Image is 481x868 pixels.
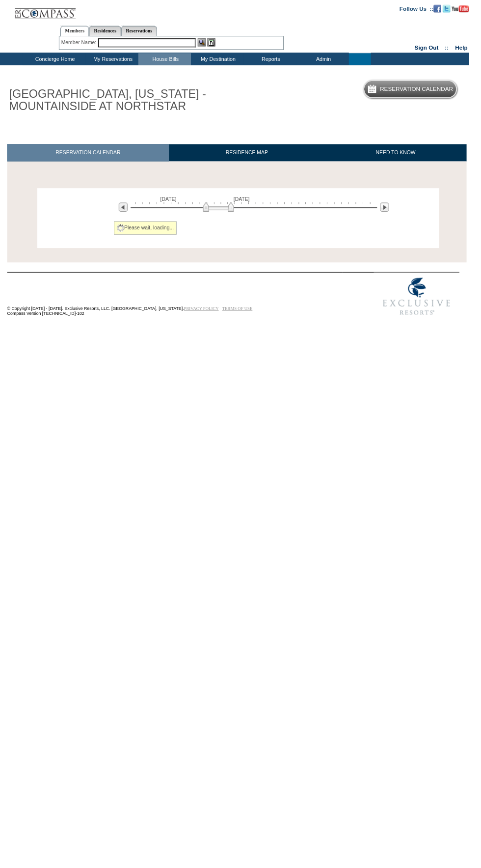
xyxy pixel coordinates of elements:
td: House Bills [142,55,196,67]
img: spinner2.gif [120,230,128,238]
a: Reservations [124,27,161,37]
td: Admin [304,55,358,67]
td: © Copyright [DATE] - [DATE]. Exclusive Resorts, LLC. [GEOGRAPHIC_DATA], [US_STATE]. Compass Versi... [7,280,351,329]
a: PRIVACY POLICY [188,314,224,319]
h1: [GEOGRAPHIC_DATA], [US_STATE] - MOUNTAINSIDE AT NORTHSTAR [7,88,227,118]
td: Reports [250,55,304,67]
td: Follow Us :: [410,5,445,13]
a: TERMS OF USE [228,314,259,319]
a: Sign Out [425,46,450,53]
a: NEED TO KNOW [333,148,479,165]
img: Next [390,208,399,217]
a: Follow us on Twitter [454,5,462,11]
a: Members [62,27,92,37]
div: Member Name: [63,39,101,48]
a: Help [467,46,480,53]
img: Reservations [213,39,221,48]
img: Follow us on Twitter [454,5,462,13]
a: Become our fan on Facebook [445,5,453,11]
img: Become our fan on Facebook [445,5,453,13]
td: Concierge Home [23,55,88,67]
h5: Reservation Calendar [390,88,465,95]
span: [DATE] [240,201,256,207]
div: Please wait, loading... [117,227,182,241]
a: Residences [91,27,124,37]
a: RESIDENCE MAP [173,148,333,165]
a: Subscribe to our YouTube Channel [463,5,481,11]
span: [DATE] [164,201,181,207]
span: :: [456,46,460,53]
img: View [203,39,211,48]
img: Previous [122,208,131,217]
td: My Reservations [88,55,142,67]
img: Subscribe to our YouTube Channel [463,5,481,13]
img: Exclusive Resorts [383,280,471,329]
a: RESERVATION CALENDAR [7,148,173,165]
td: My Destination [196,55,250,67]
